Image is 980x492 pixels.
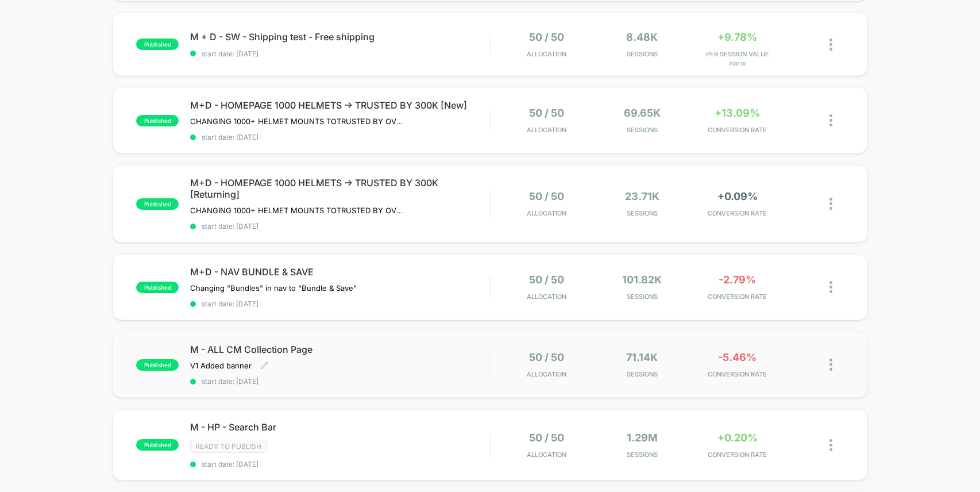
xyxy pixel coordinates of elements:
[693,61,782,67] span: for 39
[529,107,564,119] span: 50 / 50
[624,107,661,119] span: 69.65k
[597,451,687,459] span: Sessions
[693,126,782,134] span: CONVERSION RATE
[693,451,782,459] span: CONVERSION RATE
[136,359,179,371] span: published
[529,351,564,363] span: 50 / 50
[190,440,267,453] span: Ready to publish
[527,370,566,378] span: Allocation
[719,274,756,286] span: -2.79%
[529,31,564,43] span: 50 / 50
[829,198,832,210] img: close
[190,377,489,386] span: start date: [DATE]
[190,361,252,370] span: V1 Added banner
[190,49,489,58] span: start date: [DATE]
[829,439,832,451] img: close
[622,274,662,286] span: 101.82k
[597,50,687,58] span: Sessions
[626,351,658,363] span: 71.14k
[190,117,403,126] span: CHANGING 1000+ HELMET MOUNTS TOTRUSTED BY OVER 300,000 RIDERS ON HOMEPAGE DESKTOP AND MOBILE
[190,460,489,468] span: start date: [DATE]
[693,50,782,58] span: PER SESSION VALUE
[190,266,489,278] span: M+D - NAV BUNDLE & SAVE
[597,370,687,378] span: Sessions
[190,283,357,293] span: Changing "Bundles" in nav to "Bundle & Save"
[190,31,489,43] span: M + D - SW - Shipping test - Free shipping
[718,351,757,363] span: -5.46%
[136,439,179,451] span: published
[190,222,489,230] span: start date: [DATE]
[527,209,566,217] span: Allocation
[136,198,179,210] span: published
[190,206,403,215] span: CHANGING 1000+ HELMET MOUNTS TOTRUSTED BY OVER 300,000 RIDERS ON HOMEPAGE DESKTOP AND MOBILERETUR...
[190,177,489,200] span: M+D - HOMEPAGE 1000 HELMETS -> TRUSTED BY 300K [Returning]
[693,293,782,301] span: CONVERSION RATE
[829,39,832,51] img: close
[529,190,564,202] span: 50 / 50
[527,50,566,58] span: Allocation
[190,133,489,141] span: start date: [DATE]
[717,432,758,444] span: +0.20%
[717,190,758,202] span: +0.09%
[190,299,489,308] span: start date: [DATE]
[190,344,489,355] span: M - ALL CM Collection Page
[597,126,687,134] span: Sessions
[597,209,687,217] span: Sessions
[136,115,179,126] span: published
[715,107,760,119] span: +13.09%
[626,31,658,43] span: 8.48k
[527,293,566,301] span: Allocation
[136,39,179,50] span: published
[597,293,687,301] span: Sessions
[693,209,782,217] span: CONVERSION RATE
[527,451,566,459] span: Allocation
[527,126,566,134] span: Allocation
[693,370,782,378] span: CONVERSION RATE
[190,99,489,111] span: M+D - HOMEPAGE 1000 HELMETS -> TRUSTED BY 300K [New]
[627,432,658,444] span: 1.29M
[829,114,832,126] img: close
[625,190,659,202] span: 23.71k
[529,432,564,444] span: 50 / 50
[717,31,757,43] span: +9.78%
[829,281,832,293] img: close
[829,359,832,371] img: close
[136,282,179,293] span: published
[529,274,564,286] span: 50 / 50
[190,421,489,433] span: M - HP - Search Bar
